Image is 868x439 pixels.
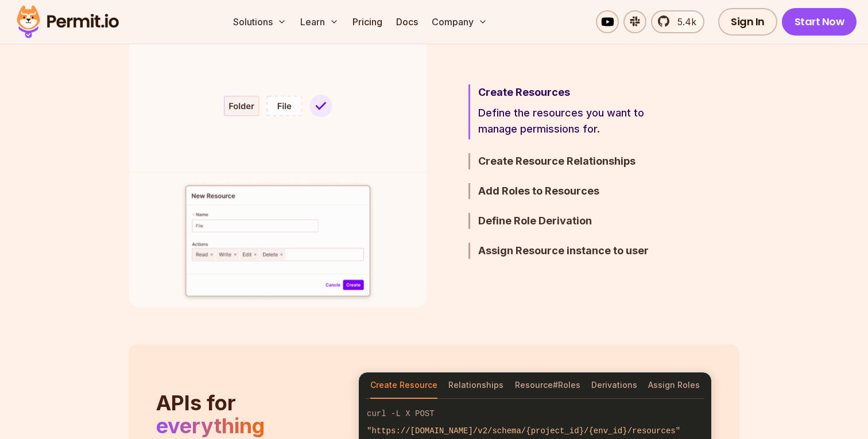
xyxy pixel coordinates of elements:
h3: Add Roles to Resources [478,183,679,199]
h3: Define Role Derivation [478,213,679,229]
button: Relationships [448,372,503,399]
button: Solutions [228,10,291,33]
img: Permit logo [11,2,124,41]
button: Create Resource [370,372,437,399]
button: Define Role Derivation [468,213,679,229]
a: Pricing [348,10,387,33]
a: Start Now [782,8,857,36]
button: Company [427,10,492,33]
a: 5.4k [651,10,704,33]
h3: Create Resource Relationships [478,153,679,169]
button: Learn [296,10,343,33]
button: Resource#Roles [515,372,580,399]
code: curl -L X POST [359,406,711,422]
button: Create ResourcesDefine the resources you want to manage permissions for. [468,84,679,139]
span: 5.4k [671,15,696,29]
a: Docs [392,10,423,33]
a: Sign In [718,8,777,36]
button: Assign Resource instance to user [468,243,679,259]
span: everything [156,413,265,438]
h3: Assign Resource instance to user [478,243,679,259]
span: "https://[DOMAIN_NAME]/v2/schema/{project_id}/{env_id}/resources" [367,426,680,436]
span: APIs for [156,390,236,415]
h3: Create Resources [478,84,679,100]
button: Assign Roles [648,372,700,399]
button: Add Roles to Resources [468,183,679,199]
button: Derivations [591,372,637,399]
button: Create Resource Relationships [468,153,679,169]
p: Define the resources you want to manage permissions for. [478,105,679,137]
